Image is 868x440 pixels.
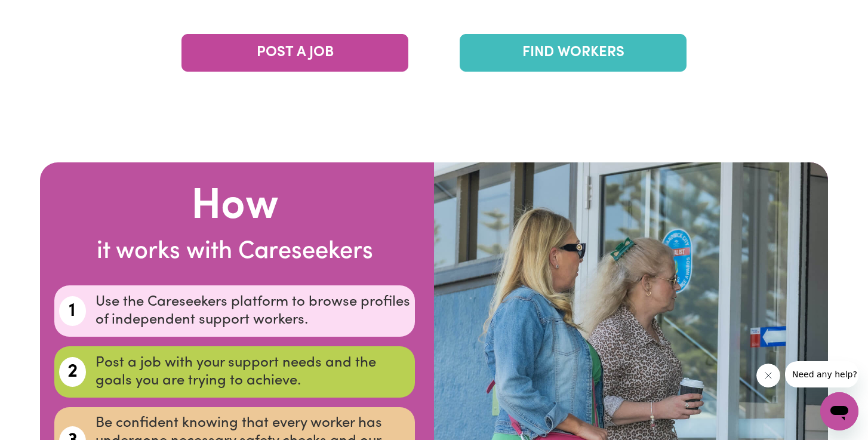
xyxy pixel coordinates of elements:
[54,181,415,233] h2: How
[69,297,76,325] span: 1
[54,238,415,266] h3: it works with Careseekers
[96,293,410,329] p: Use the Careseekers platform to browse profiles of independent support workers.
[181,34,408,72] a: POST A JOB
[756,364,780,387] iframe: Close message
[67,358,78,386] span: 2
[785,361,858,387] iframe: Message from company
[820,392,858,430] iframe: Button to launch messaging window
[96,354,410,390] p: Post a job with your support needs and the goals you are trying to achieve.
[460,34,687,72] a: FIND WORKERS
